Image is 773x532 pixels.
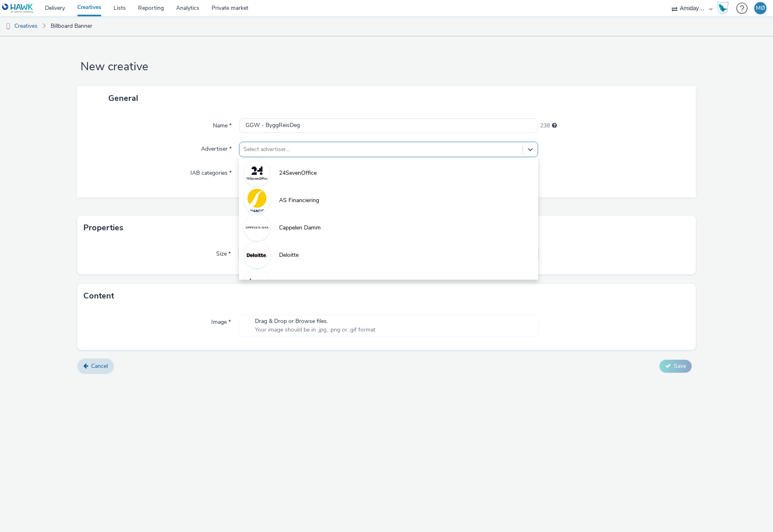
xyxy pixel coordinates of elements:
[659,360,692,373] button: Save
[245,216,269,240] img: Cappelen Damm
[255,326,375,334] span: Your image should be in .jpg, .png or .gif format
[279,196,319,205] span: AS Financiering
[77,59,696,75] h1: New creative
[279,251,299,259] span: Deloitte
[552,122,557,130] div: Maximum 255 characters
[108,93,138,104] span: General
[717,2,729,15] img: Hawk Academy
[83,290,114,302] h3: Content
[717,2,732,15] a: Hawk Academy
[540,122,550,130] span: 238
[77,358,114,374] a: Cancel
[756,2,765,14] div: MØ
[198,142,235,153] label: Advertiser *
[279,278,297,287] span: Eidsiva
[279,169,317,177] span: 24SevenOffice
[210,118,235,130] label: Name *
[4,22,12,31] img: dooh
[239,118,538,133] input: Name
[245,243,269,267] img: Deloitte
[245,271,269,294] img: Eidsiva
[91,362,108,370] span: Cancel
[255,317,375,325] span: Drag & Drop or Browse files.
[213,247,234,258] label: Size *
[2,3,34,13] img: undefined Logo
[83,222,123,234] h3: Properties
[187,166,235,177] label: IAB categories *
[674,362,686,370] span: Save
[208,315,234,326] label: Image *
[245,161,269,185] img: 24SevenOffice
[245,189,269,212] img: AS Financiering
[279,224,321,232] span: Cappelen Damm
[47,16,96,36] a: Billboard Banner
